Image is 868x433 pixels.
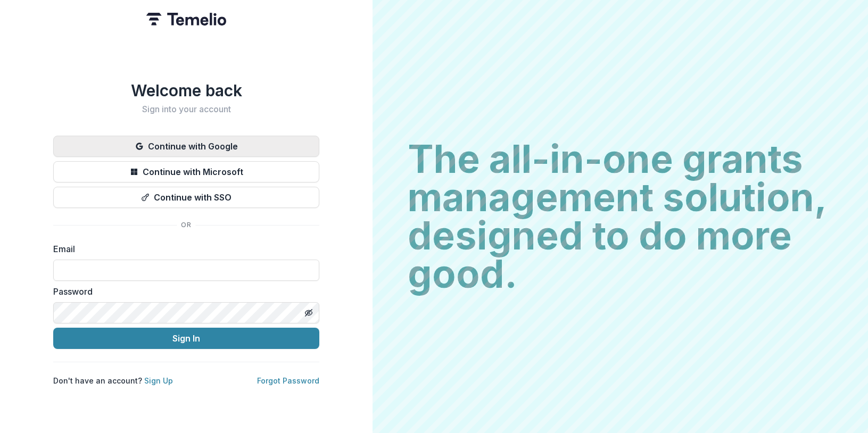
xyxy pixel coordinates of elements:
[53,328,319,349] button: Sign In
[146,13,226,26] img: Temelio
[300,304,317,321] button: Toggle password visibility
[53,285,313,298] label: Password
[53,187,319,208] button: Continue with SSO
[53,161,319,182] button: Continue with Microsoft
[53,81,319,100] h1: Welcome back
[53,136,319,157] button: Continue with Google
[53,243,313,255] label: Email
[257,376,319,385] a: Forgot Password
[53,375,173,386] p: Don't have an account?
[144,376,173,385] a: Sign Up
[53,104,319,114] h2: Sign into your account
